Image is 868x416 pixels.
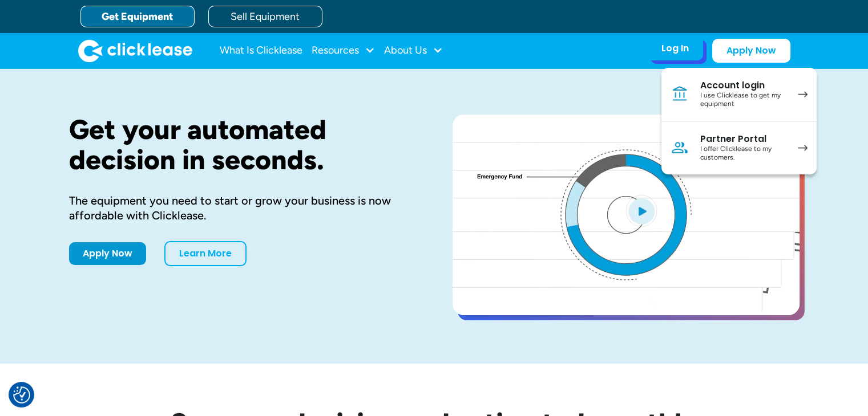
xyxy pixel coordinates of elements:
[700,80,786,91] div: Account login
[69,193,416,223] div: The equipment you need to start or grow your business is now affordable with Clicklease.
[164,241,247,266] a: Learn More
[384,39,443,62] div: About Us
[69,115,416,175] h1: Get your automated decision in seconds.
[453,115,800,315] a: open lightbox
[220,39,302,62] a: What Is Clicklease
[661,43,689,54] div: Log In
[661,68,817,121] a: Account loginI use Clicklease to get my equipment
[626,195,657,227] img: Blue play button logo on a light blue circular background
[798,145,808,151] img: arrow
[69,242,146,265] a: Apply Now
[700,91,786,109] div: I use Clicklease to get my equipment
[13,386,30,403] img: Revisit consent button
[671,138,689,157] img: Person icon
[312,39,375,62] div: Resources
[700,145,786,162] div: I offer Clicklease to my customers.
[208,6,322,27] a: Sell Equipment
[661,68,817,174] nav: Log In
[798,91,808,97] img: arrow
[78,39,192,62] img: Clicklease logo
[78,39,192,62] a: home
[13,386,30,403] button: Consent Preferences
[712,39,790,63] a: Apply Now
[661,121,817,174] a: Partner PortalI offer Clicklease to my customers.
[671,85,689,103] img: Bank icon
[700,133,786,145] div: Partner Portal
[80,6,195,27] a: Get Equipment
